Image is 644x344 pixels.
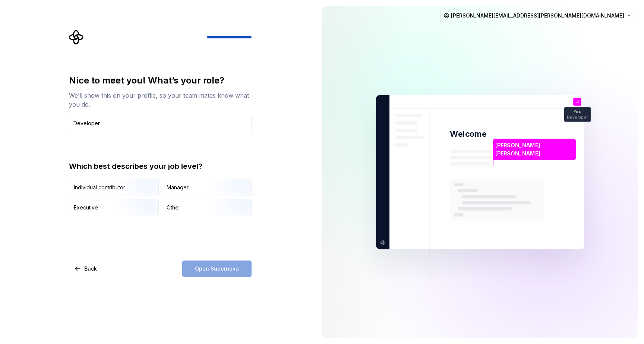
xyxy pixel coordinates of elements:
[450,129,486,139] p: Welcome
[74,204,98,211] div: Executive
[69,261,103,277] button: Back
[69,115,252,131] input: Job title
[69,75,252,86] div: Nice to meet you! What’s your role?
[84,265,97,272] span: Back
[69,161,252,171] div: Which best describes your job level?
[69,91,252,109] div: We’ll show this on your profile, so your team mates know what you do.
[69,30,84,45] svg: Supernova Logo
[567,115,588,119] p: Developer
[167,204,180,211] div: Other
[495,141,573,157] p: [PERSON_NAME] [PERSON_NAME]
[440,9,635,22] button: [PERSON_NAME][EMAIL_ADDRESS][PERSON_NAME][DOMAIN_NAME]
[574,110,581,114] p: You
[167,184,189,191] div: Manager
[451,12,624,19] span: [PERSON_NAME][EMAIL_ADDRESS][PERSON_NAME][DOMAIN_NAME]
[74,184,125,191] div: Individual contributor
[576,100,578,104] p: J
